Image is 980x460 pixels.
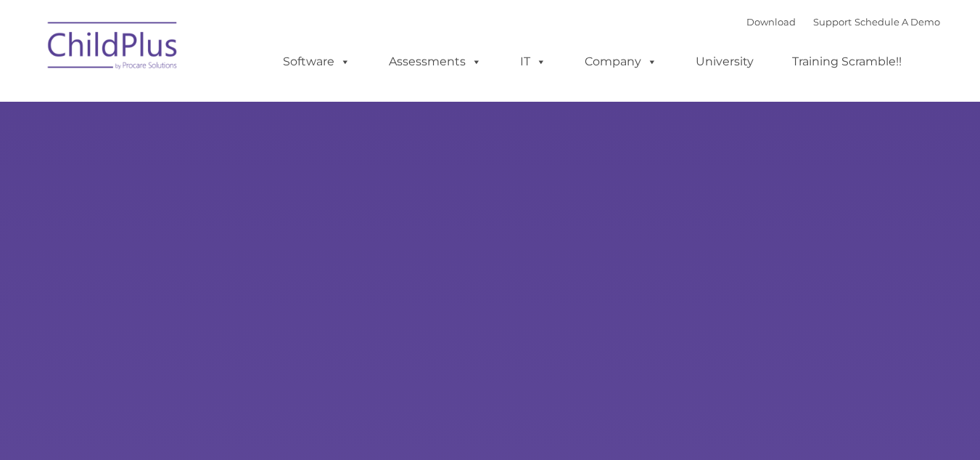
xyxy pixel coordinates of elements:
a: University [681,47,768,76]
a: IT [506,47,561,76]
a: Schedule A Demo [855,16,940,28]
img: ChildPlus by Procare Solutions [41,12,186,84]
a: Software [268,47,365,76]
a: Company [570,47,672,76]
a: Assessments [374,47,496,76]
a: Training Scramble!! [778,47,916,76]
a: Download [746,16,796,28]
font: | [746,16,940,28]
a: Support [813,16,852,28]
